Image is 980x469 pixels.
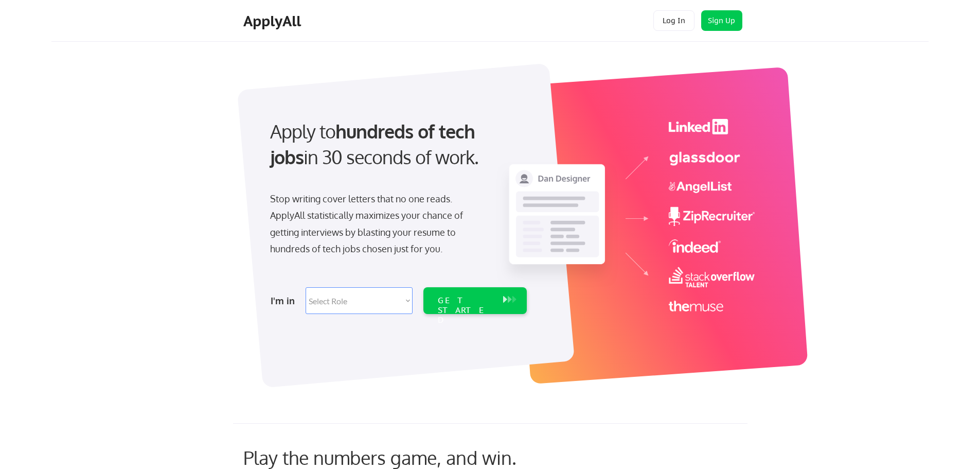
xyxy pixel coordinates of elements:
[653,10,694,31] button: Log In
[243,446,562,468] div: Play the numbers game, and win.
[438,296,493,325] div: GET STARTED
[270,118,523,170] div: Apply to in 30 seconds of work.
[243,12,304,30] div: ApplyAll
[270,190,482,257] div: Stop writing cover letters that no one reads. ApplyAll statistically maximizes your chance of get...
[701,10,742,31] button: Sign Up
[271,292,299,309] div: I'm in
[270,119,479,168] strong: hundreds of tech jobs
